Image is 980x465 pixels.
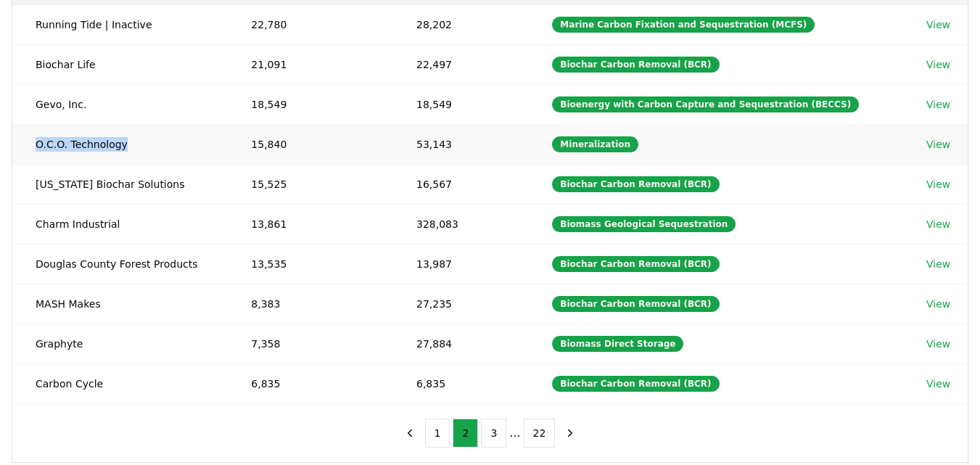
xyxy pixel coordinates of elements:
td: 27,884 [393,324,529,363]
a: View [926,376,950,391]
td: 13,535 [228,244,393,284]
a: View [926,137,950,152]
div: Mineralization [552,136,638,152]
td: 328,083 [393,204,529,244]
td: MASH Makes [12,284,228,324]
div: Biomass Direct Storage [552,336,683,352]
a: View [926,177,950,192]
td: 15,525 [228,164,393,204]
td: Douglas County Forest Products [12,244,228,284]
td: Carbon Cycle [12,363,228,403]
li: ... [509,424,520,442]
div: Biochar Carbon Removal (BCR) [552,296,719,312]
div: Biochar Carbon Removal (BCR) [552,176,719,192]
td: 13,987 [393,244,529,284]
a: View [926,57,950,72]
td: 7,358 [228,324,393,363]
td: 16,567 [393,164,529,204]
td: Running Tide | Inactive [12,4,228,44]
td: 13,861 [228,204,393,244]
a: View [926,97,950,112]
td: 6,835 [393,363,529,403]
td: 15,840 [228,124,393,164]
td: 21,091 [228,44,393,84]
a: View [926,217,950,231]
a: View [926,257,950,271]
td: 6,835 [228,363,393,403]
td: Graphyte [12,324,228,363]
div: Biochar Carbon Removal (BCR) [552,376,719,392]
button: 22 [524,419,556,448]
a: View [926,297,950,311]
div: Biomass Geological Sequestration [552,216,736,232]
button: 2 [453,419,478,448]
td: [US_STATE] Biochar Solutions [12,164,228,204]
td: 18,549 [228,84,393,124]
td: Charm Industrial [12,204,228,244]
td: 53,143 [393,124,529,164]
button: previous page [398,419,422,448]
div: Bioenergy with Carbon Capture and Sequestration (BECCS) [552,96,859,112]
button: 1 [425,419,450,448]
a: View [926,337,950,351]
button: 3 [481,419,506,448]
td: 8,383 [228,284,393,324]
td: Biochar Life [12,44,228,84]
td: 27,235 [393,284,529,324]
div: Marine Carbon Fixation and Sequestration (MCFS) [552,17,815,33]
td: 28,202 [393,4,529,44]
div: Biochar Carbon Removal (BCR) [552,57,719,73]
td: 22,780 [228,4,393,44]
button: next page [558,419,582,448]
td: 22,497 [393,44,529,84]
div: Biochar Carbon Removal (BCR) [552,256,719,272]
td: Gevo, Inc. [12,84,228,124]
a: View [926,17,950,32]
td: 18,549 [393,84,529,124]
td: O.C.O. Technology [12,124,228,164]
